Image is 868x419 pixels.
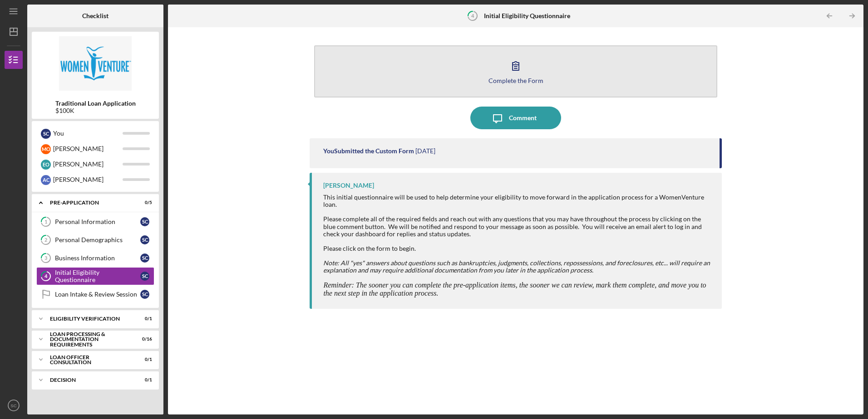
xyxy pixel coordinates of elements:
div: Personal Information [55,218,140,225]
div: Initial Eligibility Questionnaire [55,269,140,283]
div: E O [41,160,51,170]
div: Complete the Form [488,77,543,84]
button: Complete the Form [314,45,717,97]
div: 0 / 16 [136,336,152,342]
div: S C [140,253,149,263]
div: 0 / 1 [136,316,152,322]
div: [PERSON_NAME] [53,156,123,172]
div: [PERSON_NAME] [323,182,374,189]
tspan: 2 [44,237,47,243]
div: S C [140,290,149,299]
div: [PERSON_NAME] [53,172,123,187]
div: Loan Officer Consultation [50,355,129,365]
span: Reminder: The sooner you can complete the pre-application items, the sooner we can review, mark t... [323,281,706,297]
img: Product logo [32,36,159,91]
button: SC [5,396,23,414]
div: Please complete all of the required fields and reach out with any questions that you may have thr... [323,215,712,237]
div: $100K [55,107,136,114]
tspan: 1 [44,219,47,225]
div: S C [41,129,51,139]
b: Checklist [82,12,108,19]
div: Loan Intake & Review Session [55,291,140,298]
tspan: 4 [44,273,48,279]
a: 1Personal InformationSC [36,213,154,231]
a: 3Business InformationSC [36,249,154,267]
div: [PERSON_NAME] [53,141,123,156]
div: 0 / 1 [136,377,152,383]
div: Personal Demographics [55,236,140,244]
text: SC [10,403,16,408]
a: 2Personal DemographicsSC [36,231,154,249]
div: M O [41,144,51,154]
div: Decision [50,377,129,383]
div: S C [140,235,149,244]
a: Loan Intake & Review SessionSC [36,285,154,303]
b: Initial Eligibility Questionnaire [484,12,570,19]
div: Comment [509,107,537,129]
div: 0 / 5 [136,200,152,205]
div: S C [140,272,149,281]
b: Traditional Loan Application [55,100,136,107]
div: Please click on the form to begin. [323,245,712,252]
div: You [53,126,123,141]
div: This initial questionnaire will be used to help determine your eligibility to move forward in the... [323,194,712,208]
tspan: 3 [44,255,47,261]
div: Loan Processing & Documentation Requirements [50,331,129,347]
em: Note: All "yes" answers about questions such as bankruptcies, judgments, collections, repossessio... [323,259,710,274]
div: 0 / 1 [136,357,152,362]
div: A C [41,175,51,185]
div: You Submitted the Custom Form [323,147,414,155]
div: S C [140,217,149,226]
button: Comment [470,107,561,129]
tspan: 4 [471,13,474,19]
time: 2025-08-18 16:51 [415,147,435,155]
div: Eligibility Verification [50,316,129,322]
div: Business Information [55,254,140,262]
div: Pre-Application [50,200,129,205]
a: 4Initial Eligibility QuestionnaireSC [36,267,154,285]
